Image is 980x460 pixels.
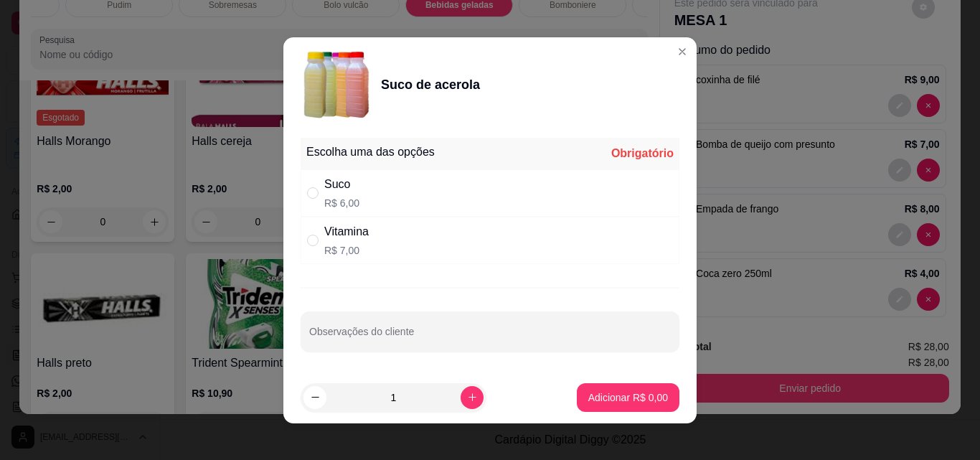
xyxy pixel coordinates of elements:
[324,223,369,240] div: Vitamina
[306,144,435,161] div: Escolha uma das opções
[301,49,372,121] img: product-image
[588,390,668,405] p: Adicionar R$ 0,00
[461,386,484,409] button: increase-product-quantity
[577,383,679,412] button: Adicionar R$ 0,00
[303,386,326,409] button: decrease-product-quantity
[611,145,674,162] div: Obrigatório
[381,75,480,95] div: Suco de acerola
[324,196,359,210] p: R$ 6,00
[671,40,694,63] button: Close
[309,330,671,344] input: Observações do cliente
[324,243,369,258] p: R$ 7,00
[324,176,359,193] div: Suco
